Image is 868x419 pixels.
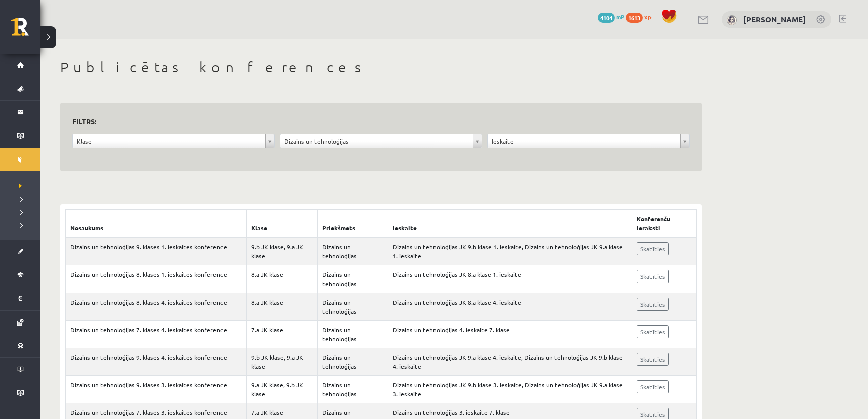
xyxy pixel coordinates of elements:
[598,13,615,23] span: 4104
[66,293,247,321] td: Dizains un tehnoloģijas 8. klases 4. ieskaites konference
[317,293,388,321] td: Dizains un tehnoloģijas
[246,293,317,321] td: 8.a JK klase
[388,376,632,403] td: Dizains un tehnoloģijas JK 9.b klase 3. ieskaite, Dizains un tehnoloģijas JK 9.a klase 3. ieskaite
[388,210,632,238] th: Ieskaite
[626,13,643,23] span: 1613
[66,237,247,265] td: Dizains un tehnoloģijas 9. klases 1. ieskaites konference
[637,242,669,255] a: Skatīties
[72,115,678,128] h3: Filtrs:
[66,348,247,376] td: Dizains un tehnoloģijas 9. klases 4. ieskaites konference
[317,237,388,265] td: Dizains un tehnoloģijas
[317,265,388,293] td: Dizains un tehnoloģijas
[317,210,388,238] th: Priekšmets
[388,348,632,376] td: Dizains un tehnoloģijas JK 9.a klase 4. ieskaite, Dizains un tehnoloģijas JK 9.b klase 4. ieskaite
[284,134,469,148] span: Dizains un tehnoloģijas
[598,13,624,21] a: 4104 mP
[388,293,632,321] td: Dizains un tehnoloģijas JK 8.a klase 4. ieskaite
[66,376,247,403] td: Dizains un tehnoloģijas 9. klases 3. ieskaites konference
[317,348,388,376] td: Dizains un tehnoloģijas
[637,298,669,311] a: Skatīties
[246,321,317,348] td: 7.a JK klase
[388,321,632,348] td: Dizains un tehnoloģijas 4. ieskaite 7. klase
[66,265,247,293] td: Dizains un tehnoloģijas 8. klases 1. ieskaites konference
[637,353,669,366] a: Skatīties
[644,13,651,21] span: xp
[488,134,689,148] a: Ieskaite
[616,13,624,21] span: mP
[632,210,696,238] th: Konferenču ieraksti
[246,265,317,293] td: 8.a JK klase
[246,376,317,403] td: 9.a JK klase, 9.b JK klase
[626,13,656,21] a: 1613 xp
[388,265,632,293] td: Dizains un tehnoloģijas JK 8.a klase 1. ieskaite
[637,380,669,393] a: Skatīties
[66,321,247,348] td: Dizains un tehnoloģijas 7. klases 4. ieskaites konference
[60,59,702,76] h1: Publicētas konferences
[743,14,806,24] a: [PERSON_NAME]
[317,376,388,403] td: Dizains un tehnoloģijas
[66,210,247,238] th: Nosaukums
[317,321,388,348] td: Dizains un tehnoloģijas
[388,237,632,265] td: Dizains un tehnoloģijas JK 9.b klase 1. ieskaite, Dizains un tehnoloģijas JK 9.a klase 1. ieskaite
[727,15,737,25] img: Ketrija Kuguliņa
[246,348,317,376] td: 9.b JK klase, 9.a JK klase
[246,210,317,238] th: Klase
[280,134,482,148] a: Dizains un tehnoloģijas
[637,325,669,338] a: Skatīties
[637,270,669,283] a: Skatīties
[77,134,261,148] span: Klase
[11,18,40,43] a: Rīgas 1. Tālmācības vidusskola
[246,237,317,265] td: 9.b JK klase, 9.a JK klase
[492,134,676,148] span: Ieskaite
[73,134,274,148] a: Klase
